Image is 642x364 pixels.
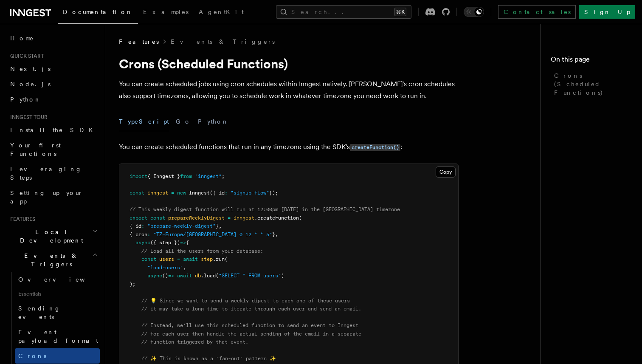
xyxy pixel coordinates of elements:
[119,78,459,102] p: You can create scheduled jobs using cron schedules within Inngest natively. [PERSON_NAME]'s cron ...
[10,142,61,157] span: Your first Functions
[199,8,244,15] span: AgentKit
[168,273,174,279] span: =>
[130,215,147,221] span: export
[7,228,93,245] span: Local Development
[551,68,632,100] a: Crons (Scheduled Functions)
[177,190,186,196] span: new
[194,3,249,23] a: AgentKit
[7,61,100,76] a: Next.js
[63,8,133,15] span: Documentation
[18,353,46,359] span: Crons
[7,114,48,121] span: Inngest tour
[225,256,228,262] span: (
[147,223,216,229] span: "prepare-weekly-digest"
[195,273,201,279] span: db
[350,144,400,151] code: createFunction()
[138,3,194,23] a: Examples
[168,215,225,221] span: prepareWeeklyDigest
[551,54,632,68] h4: On this page
[189,190,210,196] span: Inngest
[210,190,225,196] span: ({ id
[7,122,100,138] a: Install the SDK
[141,322,358,328] span: // Instead, we'll use this scheduled function to send an event to Inngest
[7,161,100,185] a: Leveraging Steps
[147,265,183,271] span: "load-users"
[183,256,198,262] span: await
[7,216,35,223] span: Features
[15,272,100,287] a: Overview
[15,301,100,324] a: Sending events
[119,56,459,71] h1: Crons (Scheduled Functions)
[135,240,150,245] span: async
[579,5,635,19] a: Sign Up
[554,71,632,97] span: Crons (Scheduled Functions)
[150,240,180,245] span: ({ step })
[10,127,98,133] span: Install the SDK
[130,206,400,212] span: // This weekly digest function will run at 12:00pm [DATE] in the [GEOGRAPHIC_DATA] timezone
[130,190,144,196] span: const
[15,348,100,364] a: Crons
[394,8,406,16] kbd: ⌘K
[130,223,141,229] span: { id
[7,224,100,248] button: Local Development
[219,273,281,279] span: "SELECT * FROM users"
[119,37,159,46] span: Features
[147,231,150,237] span: :
[7,53,44,59] span: Quick start
[272,231,275,237] span: }
[130,173,147,179] span: import
[177,273,192,279] span: await
[141,331,361,337] span: // for each user then handle the actual sending of the email in a separate
[180,240,186,245] span: =>
[498,5,576,19] a: Contact sales
[254,215,299,221] span: .createFunction
[231,190,269,196] span: "signup-flow"
[147,173,180,179] span: { Inngest }
[159,256,174,262] span: users
[130,231,147,237] span: { cron
[141,298,350,304] span: // 💡 Since we want to send a weekly digest to each one of these users
[10,65,51,72] span: Next.js
[201,256,213,262] span: step
[7,251,93,268] span: Events & Triggers
[141,339,248,345] span: // function triggered by that event.
[141,356,276,361] span: // ✨ This is known as a "fan-out" pattern ✨
[15,287,100,301] span: Essentials
[18,276,106,283] span: Overview
[147,273,162,279] span: async
[275,231,278,237] span: ,
[18,329,98,344] span: Event payload format
[350,143,400,151] a: createFunction()
[216,273,219,279] span: (
[141,223,144,229] span: :
[228,215,231,221] span: =
[143,8,189,15] span: Examples
[219,223,222,229] span: ,
[7,185,100,209] a: Setting up your app
[162,273,168,279] span: ()
[7,248,100,272] button: Events & Triggers
[269,190,278,196] span: });
[183,265,186,271] span: ,
[195,173,222,179] span: "inngest"
[10,34,34,42] span: Home
[225,190,228,196] span: :
[216,223,219,229] span: }
[10,166,82,181] span: Leveraging Steps
[176,112,191,131] button: Go
[141,256,156,262] span: const
[119,112,169,131] button: TypeScript
[171,37,275,46] a: Events & Triggers
[177,256,180,262] span: =
[180,173,192,179] span: from
[150,215,165,221] span: const
[299,215,302,221] span: (
[15,324,100,348] a: Event payload format
[276,5,411,19] button: Search...⌘K
[10,81,51,87] span: Node.js
[141,306,361,312] span: // it may take a long time to iterate through each user and send an email.
[58,3,138,24] a: Documentation
[130,281,135,287] span: );
[222,173,225,179] span: ;
[171,190,174,196] span: =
